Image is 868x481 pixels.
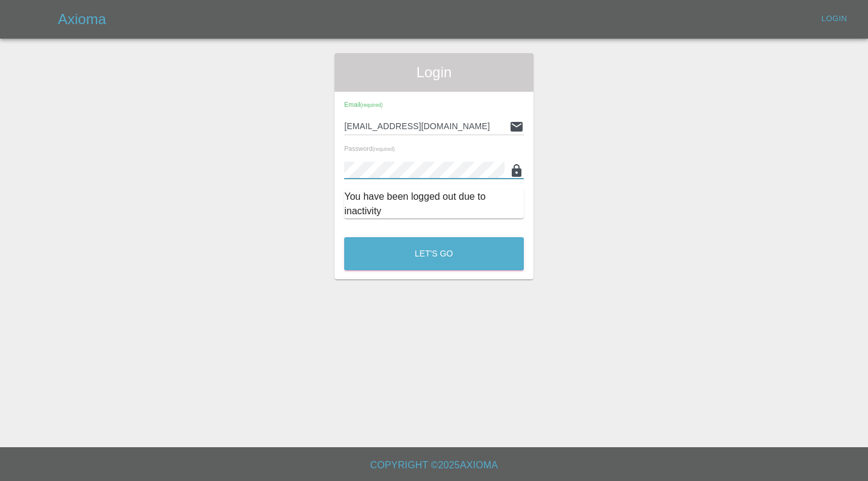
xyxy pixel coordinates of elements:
[344,63,524,82] span: Login
[10,457,858,474] h6: Copyright © 2025 Axioma
[815,10,854,28] a: Login
[360,103,383,108] small: (required)
[58,10,106,29] h5: Axioma
[373,147,395,152] small: (required)
[344,190,524,218] div: You have been logged out due to inactivity
[344,237,524,270] button: Let's Go
[344,101,383,108] span: Email
[344,145,395,152] span: Password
